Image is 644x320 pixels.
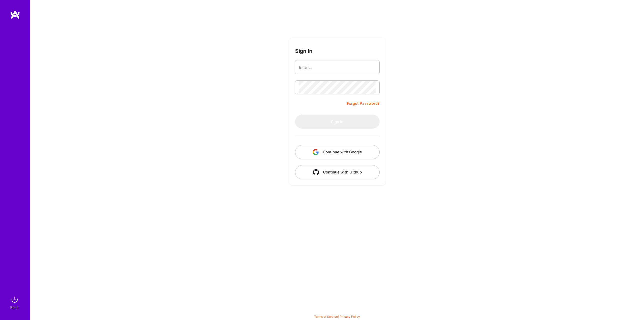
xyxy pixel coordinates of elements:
[313,149,319,155] img: icon
[314,315,338,318] a: Terms of Service
[340,315,360,318] a: Privacy Policy
[313,169,319,175] img: icon
[30,305,644,317] div: © 2025 ATeams Inc., All rights reserved.
[314,315,360,318] span: |
[347,100,380,106] a: Forgot Password?
[295,165,380,179] button: Continue with Github
[295,145,380,159] button: Continue with Google
[10,305,19,310] div: Sign In
[295,115,380,129] button: Sign In
[295,48,312,54] h3: Sign In
[10,295,20,305] img: sign in
[11,295,20,310] a: sign inSign In
[299,61,376,74] input: Email...
[10,10,20,19] img: logo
